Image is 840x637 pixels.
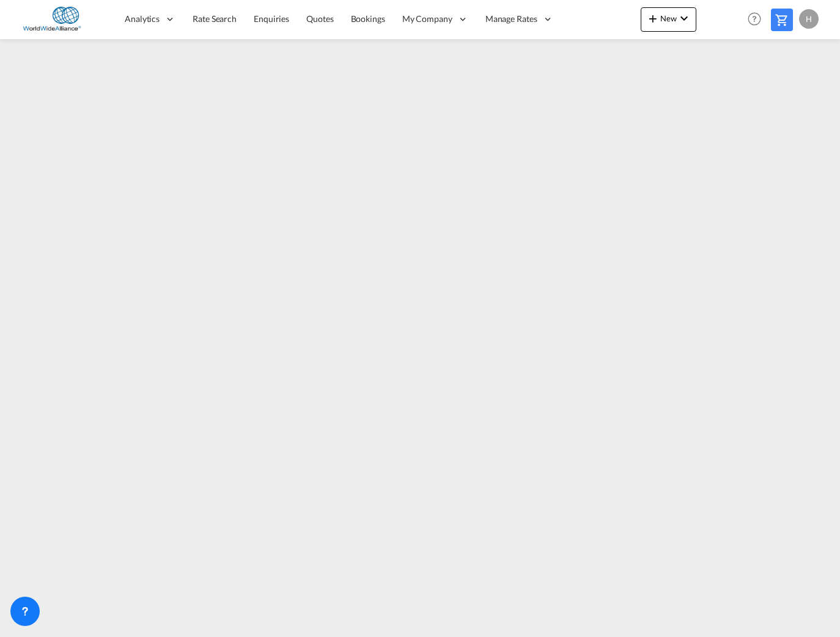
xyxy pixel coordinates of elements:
span: Help [744,9,765,29]
md-icon: icon-plus 400-fg [646,11,660,26]
div: H [799,9,819,29]
span: Bookings [351,13,385,24]
div: Help [744,9,771,31]
span: Manage Rates [485,13,537,25]
img: ccb731808cb111f0a964a961340171cb.png [18,5,101,33]
span: New [646,13,691,23]
md-icon: icon-chevron-down [677,11,691,26]
span: Analytics [125,13,160,25]
button: icon-plus 400-fgNewicon-chevron-down [641,7,696,32]
span: My Company [402,13,452,25]
span: Rate Search [193,13,237,24]
span: Enquiries [254,13,289,24]
span: Quotes [306,13,333,24]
